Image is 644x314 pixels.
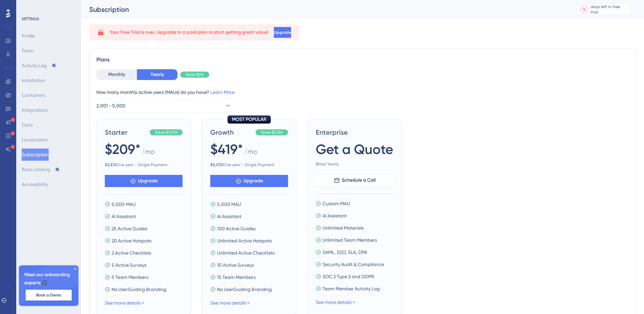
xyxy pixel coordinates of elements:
span: Upgrade [274,30,291,35]
span: One year - Single Payment [105,162,183,167]
span: 100 Active Guides [217,225,256,233]
div: Plans [96,56,629,64]
span: 25 Active Guides [112,225,147,233]
button: Integrations [22,104,48,116]
button: Book a Demo [26,290,72,300]
span: 5,000 MAU [112,200,136,208]
a: Learn More [210,89,235,95]
span: Save $2,156 [261,130,283,135]
span: Growth [210,128,253,137]
button: Yearly [137,69,177,80]
span: Schedule a Call [342,176,376,184]
button: Activity Log [22,59,57,72]
span: / mo [244,147,257,159]
span: Unlimited Active Hotspots [217,237,272,245]
span: Unlimited Active Checklists [217,249,275,257]
button: Subscription [22,149,49,161]
span: SOC 2 Type 2 and GDPR [323,272,374,281]
a: See more details > [316,299,355,305]
span: Get a Quote [316,140,393,159]
button: Upgrade [105,175,183,187]
button: Accessibility [22,178,48,190]
span: Unlimited Team Members [323,236,377,244]
span: Team Member Activity Log [323,285,380,293]
div: SETTINGS [22,16,76,22]
span: Enterprise [316,128,393,137]
b: $ 2,512 [105,162,116,167]
button: Installation [22,74,45,86]
span: $209* [105,140,141,159]
span: One year - Single Payment [210,162,288,167]
button: Monthly [96,69,137,80]
span: 15 Team Members [217,273,256,281]
span: Upgrade [138,177,158,185]
span: Starter [105,128,147,137]
span: Upgrade [243,177,263,185]
button: Data [22,119,33,131]
button: 2,001 - 5,000 [96,99,232,112]
button: Upgrade [210,175,288,187]
div: days left in free trial [591,4,628,15]
span: Security Audit & Compliance [323,260,384,268]
span: Save $1,076 [155,130,177,135]
span: 2,001 - 5,000 [96,102,125,110]
span: Custom MAU [323,200,350,208]
button: Containers [22,89,45,101]
span: 5,000 MAU [217,200,241,208]
span: No UserGuiding Branding [112,285,166,293]
span: Save 30% [186,72,204,77]
button: Rate Limiting [22,163,60,176]
span: No UserGuiding Branding [217,285,272,293]
div: How many monthly active users (MAUs) do you have? [96,88,629,96]
span: 20 Active Hotspots [112,237,151,245]
span: SAML, SSO, SLA, DPA [323,248,367,256]
span: Billed Yearly [316,161,393,167]
div: MOST POPULAR [228,115,271,124]
button: Upgrade [274,27,291,38]
span: / mo [141,147,155,159]
a: See more details > [210,300,249,306]
span: 10 Active Surveys [217,261,254,269]
div: 0 [583,7,586,12]
a: See more details > [105,300,144,306]
span: AI Assistant [217,212,241,220]
button: Localization [22,134,48,146]
div: Subscription [89,5,559,14]
span: AI Assistant [323,212,347,220]
button: Schedule a Call [316,174,393,186]
button: Team [22,45,34,57]
button: Profile [22,30,35,42]
b: $ 5,032 [210,162,223,167]
span: AI Assistant [112,212,136,220]
span: $419* [210,140,243,159]
span: 2 Active Checklists [112,249,151,257]
span: Your Free Trial is over. Upgrade to a paid plan to start getting great value! [110,28,268,36]
span: 5 Active Surveys [112,261,146,269]
span: Meet our onboarding experts 🎧 [24,271,73,287]
span: Unlimited Materials [323,224,364,232]
span: 5 Team Members [112,273,148,281]
span: Book a Demo [36,292,61,298]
